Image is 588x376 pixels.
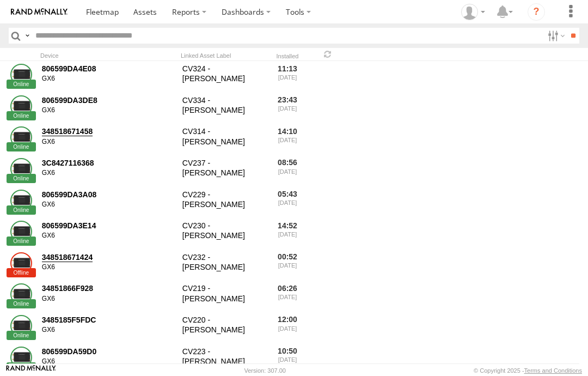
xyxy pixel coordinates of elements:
div: GX6 [42,357,175,366]
div: CV229 - [PERSON_NAME] [181,188,262,217]
div: GX6 [42,295,175,304]
div: GX6 [42,169,175,178]
div: Linked Asset Label [181,52,262,59]
div: James Bates [457,4,489,20]
div: 806599DA3A08 [42,190,175,199]
a: Terms and Conditions [524,367,582,374]
div: 00:52 [DATE] [267,251,308,280]
label: Search Query [23,28,32,44]
div: 23:43 [DATE] [267,94,308,123]
div: GX6 [42,326,175,335]
div: 806599DA3DE8 [42,95,175,105]
div: 806599DA59D0 [42,347,175,356]
div: 14:10 [DATE] [267,125,308,155]
div: 08:56 [DATE] [267,156,308,186]
div: CV223 - [PERSON_NAME] [181,345,262,374]
div: CV314 - [PERSON_NAME] [181,125,262,155]
div: GX6 [42,138,175,147]
div: Installed [267,54,308,59]
div: Version: 307.00 [244,367,286,374]
label: Search Filter Options [543,28,567,44]
div: 34851866F928 [42,283,175,293]
a: Visit our Website [6,365,56,376]
div: 10:50 [DATE] [267,345,308,374]
img: rand-logo.svg [11,8,68,16]
div: CV237 - [PERSON_NAME] [181,156,262,186]
div: 05:43 [DATE] [267,188,308,217]
div: CV324 - [PERSON_NAME] [181,62,262,92]
div: CV230 - [PERSON_NAME] [181,219,262,248]
div: 06:26 [DATE] [267,282,308,312]
div: CV219 - [PERSON_NAME] [181,282,262,312]
div: GX6 [42,201,175,209]
div: 3C8427116368 [42,158,175,168]
div: GX6 [42,75,175,83]
div: 3485185F5FDC [42,315,175,325]
div: © Copyright 2025 - [474,367,582,374]
div: 12:00 [DATE] [267,313,308,343]
div: GX6 [42,232,175,240]
i: ? [528,3,545,21]
div: Device [40,52,176,59]
span: Refresh [321,49,334,59]
div: GX6 [42,106,175,115]
div: CV334 - [PERSON_NAME] [181,94,262,123]
div: CV220 - [PERSON_NAME] [181,313,262,343]
div: CV232 - [PERSON_NAME] [181,251,262,280]
div: GX6 [42,263,175,272]
div: 11:13 [DATE] [267,62,308,92]
div: 806599DA3E14 [42,221,175,231]
div: 14:52 [DATE] [267,219,308,248]
div: 806599DA4E08 [42,64,175,74]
